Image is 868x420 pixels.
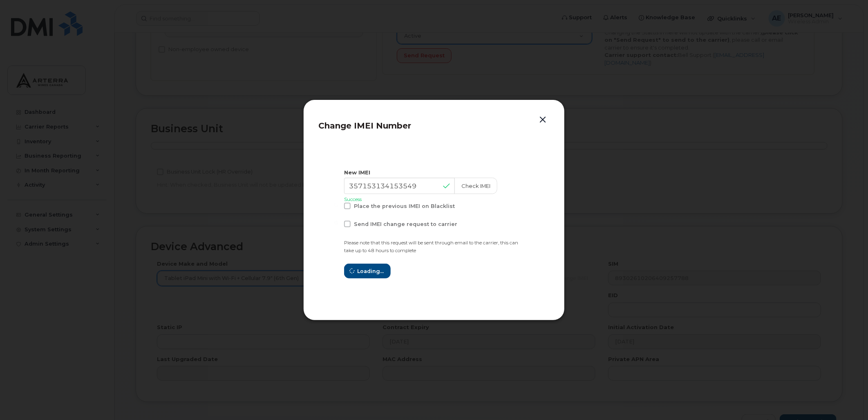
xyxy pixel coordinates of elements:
[454,178,497,194] button: Check IMEI
[344,240,518,253] small: Please note that this request will be sent through email to the carrier, this can take up to 48 h...
[354,221,457,227] span: Send IMEI change request to carrier
[334,221,338,225] input: Send IMEI change request to carrier
[334,203,338,207] input: Place the previous IMEI on Blacklist
[318,121,411,131] span: Change IMEI Number
[344,196,524,203] p: Success
[354,203,455,209] span: Place the previous IMEI on Blacklist
[344,169,524,176] div: New IMEI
